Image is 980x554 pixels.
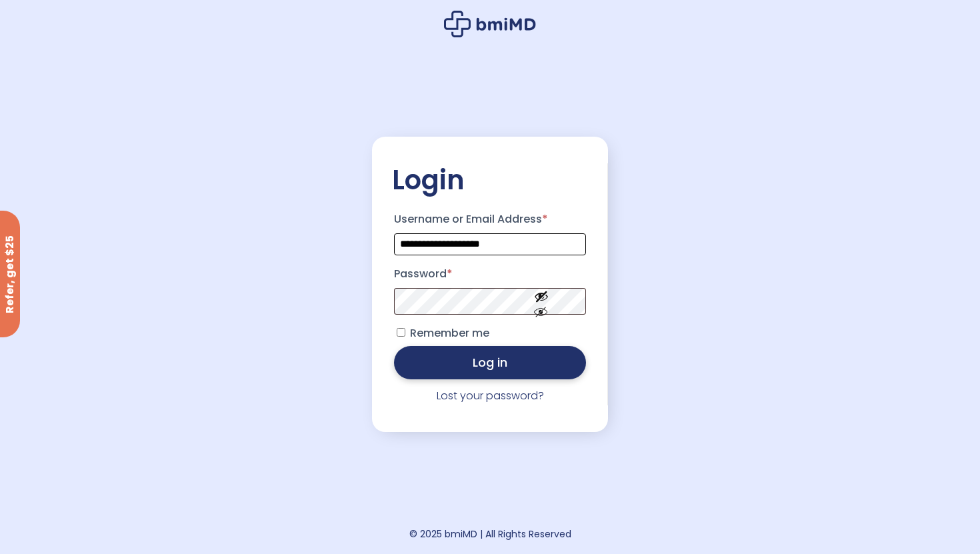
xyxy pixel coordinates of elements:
[437,388,544,403] a: Lost your password?
[504,278,579,324] button: Show password
[409,525,571,543] div: © 2025 bmiMD | All Rights Reserved
[394,209,586,230] label: Username or Email Address
[410,325,489,341] span: Remember me
[392,163,588,197] h2: Login
[397,328,405,337] input: Remember me
[394,346,586,379] button: Log in
[394,263,586,285] label: Password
